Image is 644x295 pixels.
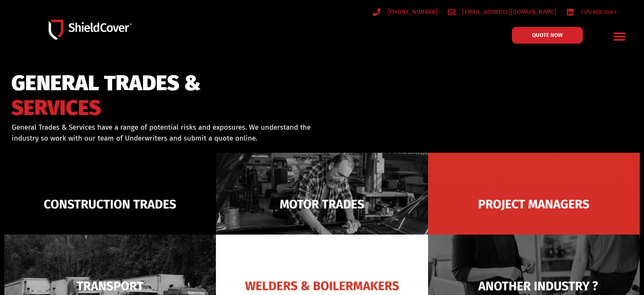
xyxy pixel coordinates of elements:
span: QUOTE NOW [532,32,563,38]
span: /shieldcover [579,7,616,17]
a: [PHONE_NUMBER] [373,7,438,17]
img: Shield-Cover-Underwriting-Australia-logo-full [49,20,132,40]
a: [EMAIL_ADDRESS][DOMAIN_NAME] [448,7,556,17]
span: [EMAIL_ADDRESS][DOMAIN_NAME] [460,7,556,17]
a: QUOTE NOW [512,27,583,44]
p: General Trades & Services have a range of potential risks and exposures. We understand the indust... [12,122,312,144]
div: Menu Toggle [610,26,630,46]
span: [PHONE_NUMBER] [385,7,438,17]
a: /shieldcover [566,7,616,17]
span: GENERAL TRADES & [11,75,201,92]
